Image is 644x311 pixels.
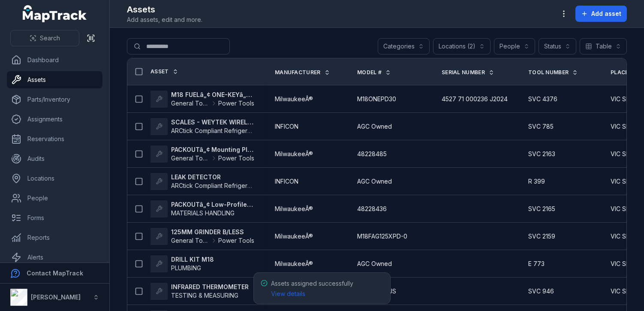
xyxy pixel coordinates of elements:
[528,150,555,158] span: SVC 2163
[611,69,629,76] span: Place
[150,173,254,190] a: LEAK DETECTORARCtick Compliant Refrigeration Tools
[150,200,254,217] a: PACKOUTâ„¢ Low-Profile Compact OrganiserMATERIALS HANDLING
[275,122,298,131] span: INFICON
[171,127,279,134] span: ARCtick Compliant Refrigeration Tools
[528,177,545,186] span: R 399
[127,15,202,24] span: Add assets, edit and more.
[171,118,254,127] strong: SCALES - WEYTEK WIRELESS REF 115KG
[275,232,313,241] span: MilwaukeeÂ®
[575,6,627,22] button: Add asset
[150,228,254,245] a: 125MM GRINDER B/LESSGeneral ToolingPower Tools
[539,38,576,54] button: Status
[171,91,254,99] strong: M18 FUELâ„¢ ONE-KEYâ„¢ 13mm Hammer Drill/Driver (Tool Only)
[7,190,102,207] a: People
[171,255,214,264] strong: DRILL KIT M18
[27,269,83,277] strong: Contact MapTrack
[528,69,578,76] a: Tool Number
[528,287,554,296] span: SVC 946
[7,111,102,128] a: Assignments
[275,150,313,158] span: MilwaukeeÂ®
[218,236,254,245] span: Power Tools
[357,260,392,268] span: AGC Owned
[150,145,254,163] a: PACKOUTâ„¢ Mounting PlateGeneral ToolingPower Tools
[218,99,254,108] span: Power Tools
[150,118,254,135] a: SCALES - WEYTEK WIRELESS REF 115KGARCtick Compliant Refrigeration Tools
[171,283,249,291] strong: INFRARED THERMOMETER
[7,150,102,167] a: Audits
[171,200,254,209] strong: PACKOUTâ„¢ Low-Profile Compact Organiser
[7,130,102,148] a: Reservations
[357,177,392,186] span: AGC Owned
[494,38,535,54] button: People
[357,205,387,213] span: 48228436
[23,5,87,22] a: MapTrack
[357,122,392,131] span: AGC Owned
[171,236,210,245] span: General Tooling
[442,95,508,103] span: 4527 71 000236 J2024
[127,3,202,15] h2: Assets
[150,68,169,75] span: Asset
[150,283,249,300] a: INFRARED THERMOMETERTESTING & MEASURING
[528,232,555,241] span: SVC 2159
[275,95,313,103] span: MilwaukeeÂ®
[7,249,102,266] a: Alerts
[271,290,305,298] a: View details
[171,99,210,108] span: General Tooling
[7,71,102,88] a: Assets
[357,95,396,103] span: M18ONEPD30
[357,69,382,76] span: Model #
[528,205,555,213] span: SVC 2165
[7,91,102,108] a: Parts/Inventory
[275,177,298,186] span: INFICON
[580,38,627,54] button: Table
[171,173,254,181] strong: LEAK DETECTOR
[528,122,554,131] span: SVC 785
[171,182,279,189] span: ARCtick Compliant Refrigeration Tools
[591,9,621,18] span: Add asset
[171,228,254,236] strong: 125MM GRINDER B/LESS
[7,170,102,187] a: Locations
[171,145,254,154] strong: PACKOUTâ„¢ Mounting Plate
[528,260,545,268] span: E 773
[528,95,557,103] span: SVC 4376
[150,255,214,272] a: DRILL KIT M18PLUMBING
[10,30,79,46] button: Search
[611,69,638,76] a: Place
[357,69,391,76] a: Model #
[171,209,235,217] span: MATERIALS HANDLING
[275,69,321,76] span: Manufacturer
[275,69,330,76] a: Manufacturer
[31,293,81,301] strong: [PERSON_NAME]
[171,292,238,299] span: TESTING & MEASURING
[275,260,313,268] span: MilwaukeeÂ®
[171,154,210,163] span: General Tooling
[275,205,313,213] span: MilwaukeeÂ®
[7,209,102,226] a: Forms
[7,229,102,246] a: Reports
[171,264,201,272] span: PLUMBING
[150,68,178,75] a: Asset
[442,69,485,76] span: Serial Number
[7,51,102,69] a: Dashboard
[528,69,569,76] span: Tool Number
[218,154,254,163] span: Power Tools
[40,34,60,42] span: Search
[357,150,387,158] span: 48228485
[150,91,254,108] a: M18 FUELâ„¢ ONE-KEYâ„¢ 13mm Hammer Drill/Driver (Tool Only)General ToolingPower Tools
[442,69,494,76] a: Serial Number
[357,232,407,241] span: M18FAG125XPD-0
[271,280,353,297] span: Assets assigned successfully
